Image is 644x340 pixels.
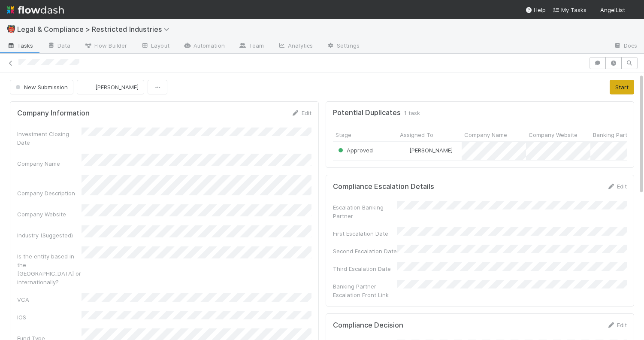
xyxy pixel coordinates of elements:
[17,109,90,118] h5: Company Information
[333,182,434,191] h5: Compliance Escalation Details
[320,39,366,53] a: Settings
[84,83,93,91] img: avatar_c545aa83-7101-4841-8775-afeaaa9cc762.png
[333,109,401,117] h5: Potential Duplicates
[291,109,311,116] a: Edit
[607,39,644,53] a: Docs
[271,39,320,53] a: Analytics
[17,210,82,219] div: Company Website
[84,41,127,50] span: Flow Builder
[7,25,15,33] span: 👹
[40,39,77,53] a: Data
[17,295,82,304] div: VCA
[7,41,33,50] span: Tasks
[77,39,134,53] a: Flow Builder
[176,39,232,53] a: Automation
[95,84,139,91] span: [PERSON_NAME]
[333,264,397,273] div: Third Escalation Date
[336,147,373,154] span: Approved
[525,6,546,14] div: Help
[134,39,176,53] a: Layout
[553,6,587,14] a: My Tasks
[17,130,82,147] div: Investment Closing Date
[404,109,420,117] span: 1 task
[336,146,373,155] div: Approved
[17,252,82,286] div: Is the entity based in the [GEOGRAPHIC_DATA] or internationally?
[600,6,625,13] span: AngelList
[400,131,433,139] span: Assigned To
[610,80,634,94] button: Start
[14,84,68,91] span: New Submission
[232,39,271,53] a: Team
[333,247,397,255] div: Second Escalation Date
[10,80,73,94] button: New Submission
[17,231,82,240] div: Industry (Suggested)
[7,3,64,17] img: logo-inverted-e16ddd16eac7371096b0.svg
[529,131,577,139] span: Company Website
[17,189,82,197] div: Company Description
[607,183,627,190] a: Edit
[401,146,453,155] div: [PERSON_NAME]
[336,131,351,139] span: Stage
[629,6,637,15] img: avatar_c545aa83-7101-4841-8775-afeaaa9cc762.png
[333,282,397,299] div: Banking Partner Escalation Front Link
[464,131,507,139] span: Company Name
[77,80,144,94] button: [PERSON_NAME]
[553,6,587,13] span: My Tasks
[401,147,408,154] img: avatar_c545aa83-7101-4841-8775-afeaaa9cc762.png
[17,313,82,322] div: IOS
[333,203,397,220] div: Escalation Banking Partner
[607,322,627,328] a: Edit
[17,159,82,168] div: Company Name
[17,25,174,33] span: Legal & Compliance > Restricted Industries
[333,229,397,238] div: First Escalation Date
[333,321,403,330] h5: Compliance Decision
[409,147,453,154] span: [PERSON_NAME]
